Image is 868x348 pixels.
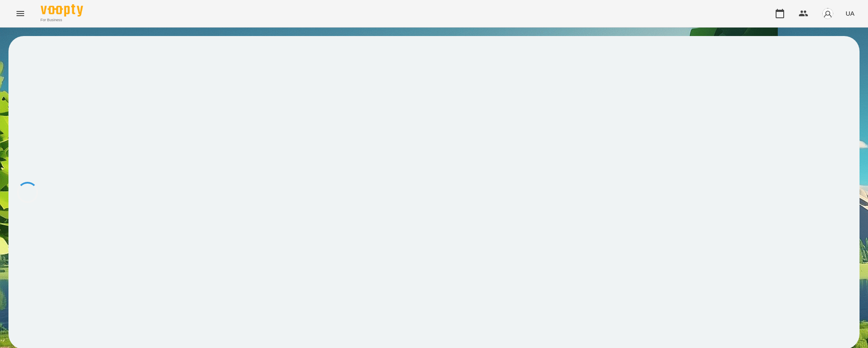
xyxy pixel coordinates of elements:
[822,8,834,19] img: avatar_s.png
[10,3,31,24] button: Menu
[41,4,83,17] img: Voopty Logo
[842,6,858,21] button: UA
[846,9,854,18] span: UA
[41,17,83,23] span: For Business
